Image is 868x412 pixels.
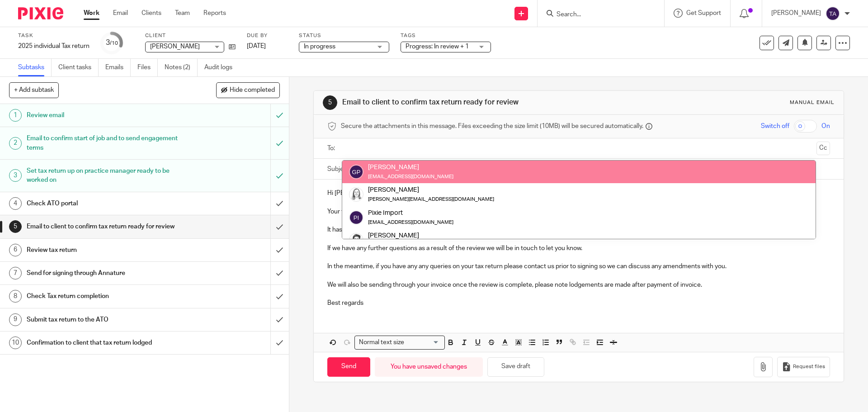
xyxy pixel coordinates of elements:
p: If we have any further questions as a result of the review we will be in touch to let you know. [327,244,830,253]
div: 2025 individual Tax return [18,42,90,51]
img: svg%3E [826,6,840,21]
label: To: [327,144,337,153]
label: Tags [401,32,491,39]
label: Subject: [327,165,351,174]
span: Progress: In review + 1 [406,43,469,50]
label: Status [299,32,389,39]
img: svg%3E [349,210,363,225]
div: 9 [9,313,22,326]
div: 3 [106,38,118,48]
label: Client [145,32,236,39]
h1: Set tax return up on practice manager ready to be worked on [27,164,183,187]
span: In progress [304,43,335,50]
span: Request files [793,363,825,370]
div: 10 [9,336,22,349]
p: In the meantime, if you have any any queries on your tax return please contact us prior to signin... [327,262,830,271]
span: On [821,122,830,131]
h1: Review tax return [27,243,183,257]
div: 8 [9,290,22,303]
label: Due by [247,32,288,39]
div: [PERSON_NAME] [368,163,453,172]
a: Client tasks [58,59,99,76]
h1: Email to client to confirm tax return ready for review [27,220,183,233]
a: Email [113,9,128,18]
span: [DATE] [247,43,266,49]
a: Reports [203,9,226,18]
small: /10 [110,41,118,46]
p: Hi [PERSON_NAME] [327,189,830,198]
div: [PERSON_NAME] [368,185,494,194]
h1: Send for signing through Annature [27,266,183,280]
input: Search for option [407,338,439,347]
a: Subtasks [18,59,52,76]
span: Get Support [686,10,721,16]
button: Hide completed [216,82,280,98]
img: Julie%20Wainwright.jpg [349,233,363,247]
h1: Email to confirm start of job and to send engagement terms [27,132,183,155]
div: You have unsaved changes [375,357,483,377]
button: Cc [816,142,830,155]
span: [PERSON_NAME] [150,43,200,50]
span: Normal text size [357,338,406,347]
div: 6 [9,244,22,256]
a: Work [84,9,99,18]
p: Your tax return for the year [DATE] has been completed with the information you have provided. [327,207,830,216]
div: Pixie Import [368,208,453,217]
a: Clients [142,9,161,18]
h1: Submit tax return to the ATO [27,313,183,327]
div: 5 [9,220,22,233]
div: [PERSON_NAME] [368,231,494,240]
h1: Check Tax return completion [27,289,183,303]
div: 1 [9,109,22,122]
input: Send [327,357,370,377]
div: 3 [9,169,22,182]
label: Task [18,32,90,39]
p: We will also be sending through your invoice once the review is complete, please note lodgements ... [327,280,830,289]
button: Save draft [487,357,544,377]
div: 7 [9,267,22,279]
h1: Confirmation to client that tax return lodged [27,336,183,350]
div: 4 [9,197,22,210]
a: Notes (2) [165,59,198,76]
h1: Email to client to confirm tax return ready for review [342,98,598,107]
div: 2 [9,137,22,150]
p: Best regards [327,298,830,308]
p: It has now receiving it's final review, once completed your return will be sent out to you for el... [327,225,830,234]
h1: Check ATO portal [27,197,183,210]
a: Team [175,9,190,18]
small: [PERSON_NAME][EMAIL_ADDRESS][DOMAIN_NAME] [368,197,494,202]
a: Files [137,59,158,76]
img: Pixie [18,7,63,19]
h1: Review email [27,109,183,122]
div: Search for option [354,336,445,350]
img: Eleanor%20Shakeshaft.jpg [349,187,363,202]
div: 5 [323,95,337,110]
img: svg%3E [349,165,363,179]
button: Request files [777,357,830,377]
div: Manual email [790,99,835,106]
small: [EMAIL_ADDRESS][DOMAIN_NAME] [368,220,453,225]
small: [EMAIL_ADDRESS][DOMAIN_NAME] [368,174,453,179]
span: Secure the attachments in this message. Files exceeding the size limit (10MB) will be secured aut... [341,122,643,131]
span: Hide completed [230,87,275,94]
button: + Add subtask [9,82,59,98]
a: Audit logs [204,59,239,76]
span: Switch off [761,122,789,131]
a: Emails [105,59,131,76]
p: [PERSON_NAME] [771,9,821,18]
input: Search [556,11,637,19]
